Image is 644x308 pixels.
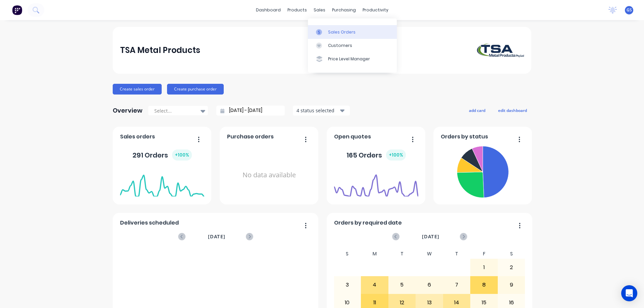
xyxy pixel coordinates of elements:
[328,43,352,49] div: Customers
[329,5,359,15] div: purchasing
[465,106,490,115] button: add card
[113,84,162,95] button: Create sales order
[308,25,397,39] a: Sales Orders
[443,249,471,259] div: T
[477,43,524,57] img: TSA Metal Products
[308,39,397,52] a: Customers
[471,276,497,293] div: 8
[167,84,224,95] button: Create purchase order
[253,5,284,15] a: dashboard
[172,149,192,161] div: + 100 %
[361,249,388,259] div: M
[471,259,497,276] div: 1
[346,149,406,161] div: 165 Orders
[498,276,525,293] div: 9
[334,133,371,141] span: Open quotes
[621,285,637,301] div: Open Intercom Messenger
[334,249,361,259] div: S
[627,7,632,13] span: GS
[12,5,22,15] img: Factory
[310,5,329,15] div: sales
[132,149,192,161] div: 291 Orders
[416,249,443,259] div: W
[498,259,525,276] div: 2
[227,133,274,141] span: Purchase orders
[120,219,179,227] span: Deliveries scheduled
[334,276,361,293] div: 3
[498,249,525,259] div: S
[293,106,350,116] button: 4 status selected
[470,249,498,259] div: F
[120,44,200,57] div: TSA Metal Products
[422,233,439,240] span: [DATE]
[386,149,406,161] div: + 100 %
[361,276,388,293] div: 4
[443,276,470,293] div: 7
[208,233,225,240] span: [DATE]
[284,5,310,15] div: products
[389,276,416,293] div: 5
[227,143,311,207] div: No data available
[297,107,339,114] div: 4 status selected
[359,5,392,15] div: productivity
[494,106,531,115] button: edit dashboard
[308,52,397,66] a: Price Level Manager
[113,104,143,117] div: Overview
[441,133,488,141] span: Orders by status
[328,29,356,35] div: Sales Orders
[416,276,443,293] div: 6
[328,56,370,62] div: Price Level Manager
[388,249,416,259] div: T
[120,133,155,141] span: Sales orders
